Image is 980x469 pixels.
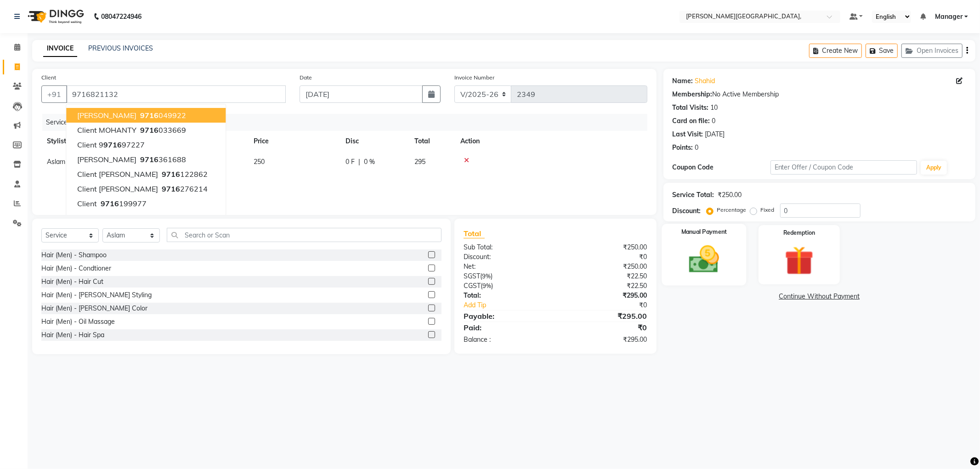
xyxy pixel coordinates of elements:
[138,155,186,164] ngb-highlight: 361688
[555,311,654,322] div: ₹295.00
[455,131,647,152] th: Action
[673,130,703,139] div: Last Visit:
[712,116,716,126] div: 0
[717,206,747,214] label: Percentage
[555,243,654,252] div: ₹250.00
[454,73,494,82] label: Invoice Number
[555,262,654,271] div: ₹250.00
[718,190,742,200] div: ₹250.00
[673,143,693,153] div: Points:
[41,264,111,273] div: Hair (Men) - Condtioner
[457,291,555,300] div: Total:
[457,300,572,310] a: Add Tip
[464,229,485,238] span: Total
[77,199,97,208] span: Client
[935,12,963,22] span: Manager
[41,85,67,103] button: +91
[673,103,709,113] div: Total Visits:
[457,311,555,322] div: Payable:
[464,282,481,290] span: CGST
[555,252,654,262] div: ₹0
[41,290,152,300] div: Hair (Men) - [PERSON_NAME] Styling
[248,131,340,152] th: Price
[41,73,56,82] label: Client
[340,131,409,152] th: Disc
[464,272,480,280] span: SGST
[695,143,699,153] div: 0
[457,335,555,345] div: Balance :
[300,73,312,82] label: Date
[77,140,97,149] span: Client
[101,214,119,223] span: 9716
[809,44,862,58] button: Create New
[711,103,718,113] div: 10
[921,161,947,175] button: Apply
[673,163,770,172] div: Coupon Code
[23,4,86,29] img: logo
[572,300,654,310] div: ₹0
[42,114,654,131] div: Services
[99,199,147,208] ngb-highlight: 199977
[783,229,815,237] label: Redemption
[41,277,103,287] div: Hair (Men) - Hair Cut
[77,184,158,193] span: Client [PERSON_NAME]
[457,262,555,271] div: Net:
[482,272,491,280] span: 9%
[680,242,729,277] img: _cash.svg
[88,44,153,52] a: PREVIOUS INVOICES
[695,76,715,86] a: Shahid
[555,322,654,333] div: ₹0
[43,40,77,57] a: INVOICE
[41,317,115,327] div: Hair (Men) - Oil Massage
[409,131,455,152] th: Total
[41,131,133,152] th: Stylist
[77,170,158,179] span: Client [PERSON_NAME]
[673,206,701,216] div: Discount:
[254,158,265,166] span: 250
[77,214,97,223] span: Client
[358,157,360,167] span: |
[555,271,654,281] div: ₹22.50
[673,116,710,126] div: Card on file:
[866,44,898,58] button: Save
[665,292,974,301] a: Continue Without Payment
[138,111,186,120] ngb-highlight: 049922
[77,111,136,120] span: [PERSON_NAME]
[457,252,555,262] div: Discount:
[103,140,122,149] span: 9716
[346,157,355,167] span: 0 F
[138,125,186,135] ngb-highlight: 033669
[41,250,107,260] div: Hair (Men) - Shampoo
[162,170,180,179] span: 9716
[160,184,208,193] ngb-highlight: 276214
[77,155,136,164] span: [PERSON_NAME]
[99,140,145,149] ngb-highlight: 9 97227
[776,243,823,279] img: _gift.svg
[160,170,208,179] ngb-highlight: 122862
[457,281,555,291] div: ( )
[901,44,963,58] button: Open Invoices
[673,190,714,200] div: Service Total:
[140,155,159,164] span: 9716
[555,291,654,300] div: ₹295.00
[555,281,654,291] div: ₹22.50
[101,4,142,29] b: 08047224946
[77,125,136,135] span: Client MOHANTY
[673,76,693,86] div: Name:
[47,158,65,166] span: Aslam
[364,157,375,167] span: 0 %
[140,125,159,135] span: 9716
[162,184,180,193] span: 9716
[414,158,425,166] span: 295
[101,199,119,208] span: 9716
[673,90,713,99] div: Membership:
[673,90,966,99] div: No Active Membership
[555,335,654,345] div: ₹295.00
[140,111,159,120] span: 9716
[770,160,918,175] input: Enter Offer / Coupon Code
[705,130,725,139] div: [DATE]
[66,85,286,103] input: Search by Name/Mobile/Email/Code
[457,322,555,333] div: Paid:
[482,282,491,289] span: 9%
[41,304,147,313] div: Hair (Men) - [PERSON_NAME] Color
